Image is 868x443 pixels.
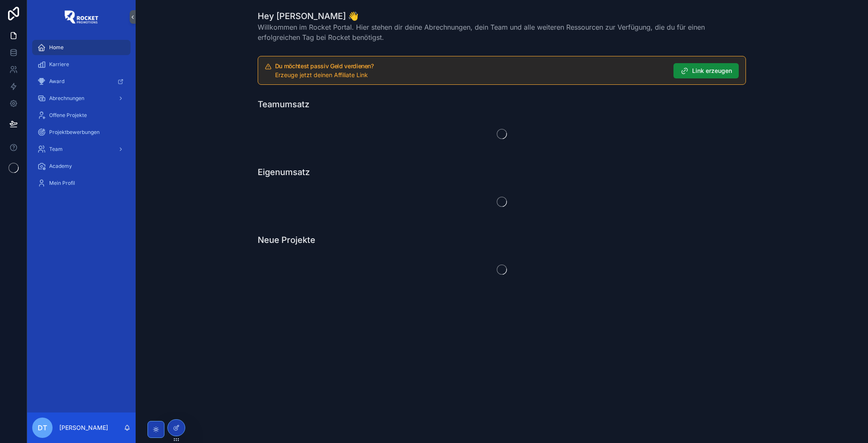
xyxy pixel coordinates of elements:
[32,159,131,174] a: Academy
[673,63,739,78] button: Link erzeugen
[258,22,746,42] span: Willkommen im Rocket Portal. Hier stehen dir deine Abrechnungen, dein Team und alle weiteren Ress...
[692,67,732,75] span: Link erzeugen
[275,71,667,79] div: Erzeuge jetzt deinen Affiliate Link
[49,146,63,153] span: Team
[49,44,64,51] span: Home
[38,423,47,433] span: DT
[258,234,315,246] h1: Neue Projekte
[258,10,746,22] h1: Hey [PERSON_NAME] 👋
[275,71,368,78] span: Erzeuge jetzt deinen Affiliate Link
[49,163,72,170] span: Academy
[49,95,84,102] span: Abrechnungen
[32,40,131,55] a: Home
[32,125,131,140] a: Projektbewerbungen
[275,63,667,69] h5: Du möchtest passiv Geld verdienen?
[32,176,131,191] a: Mein Profil
[32,142,131,157] a: Team
[59,423,108,432] p: [PERSON_NAME]
[49,61,69,68] span: Karriere
[49,78,64,85] span: Award
[49,129,100,136] span: Projektbewerbungen
[32,57,131,72] a: Karriere
[64,10,98,24] img: App logo
[32,91,131,106] a: Abrechnungen
[27,34,136,202] div: scrollable content
[258,166,310,178] h1: Eigenumsatz
[32,74,131,89] a: Award
[49,112,87,119] span: Offene Projekte
[49,180,75,187] span: Mein Profil
[258,98,309,110] h1: Teamumsatz
[32,108,131,123] a: Offene Projekte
